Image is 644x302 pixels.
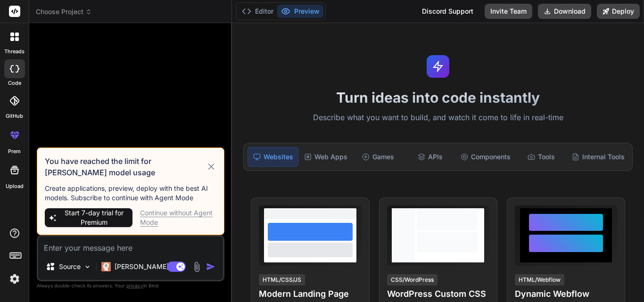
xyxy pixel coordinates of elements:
[238,5,277,18] button: Editor
[6,182,24,190] label: Upload
[387,274,438,286] div: CSS/WordPress
[515,274,564,286] div: HTML/Webflow
[126,283,143,288] span: privacy
[37,281,224,290] p: Always double-check its answers. Your in Bind
[416,4,479,19] div: Discord Support
[59,262,81,271] p: Source
[6,112,23,120] label: GitHub
[238,89,638,106] h1: Turn ideas into code instantly
[457,147,514,167] div: Components
[300,147,351,167] div: Web Apps
[7,271,23,287] img: settings
[568,147,628,167] div: Internal Tools
[238,112,638,124] p: Describe what you want to build, and watch it come to life in real-time
[8,79,21,87] label: code
[191,261,202,272] img: attachment
[4,48,25,56] label: threads
[115,262,185,271] p: [PERSON_NAME] 4 S..
[8,147,21,155] label: prem
[36,7,92,16] span: Choose Project
[516,147,566,167] div: Tools
[387,287,489,301] h4: WordPress Custom CSS
[140,208,216,227] div: Continue without Agent Mode
[45,155,206,178] h3: You have reached the limit for [PERSON_NAME] model usage
[83,263,91,271] img: Pick Models
[405,147,455,167] div: APIs
[259,274,305,286] div: HTML/CSS/JS
[45,184,216,203] p: Create applications, preview, deploy with the best AI models. Subscribe to continue with Agent Mode
[597,4,640,19] button: Deploy
[206,262,215,271] img: icon
[59,208,129,227] span: Start 7-day trial for Premium
[248,147,298,167] div: Websites
[277,5,323,18] button: Preview
[101,262,111,271] img: Claude 4 Sonnet
[353,147,403,167] div: Games
[485,4,532,19] button: Invite Team
[538,4,591,19] button: Download
[45,208,132,227] button: Start 7-day trial for Premium
[259,287,361,301] h4: Modern Landing Page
